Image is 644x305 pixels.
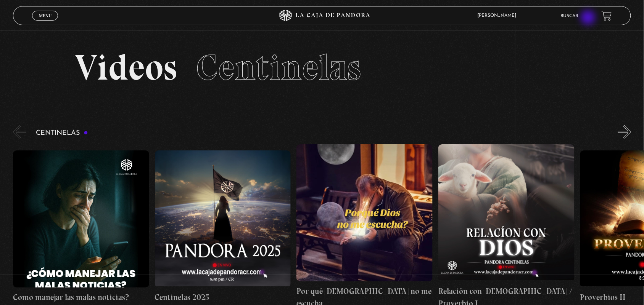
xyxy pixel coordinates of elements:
[155,291,291,303] h4: Centinelas 2025
[13,125,26,139] button: Previous
[39,13,52,18] span: Menu
[474,13,524,18] span: [PERSON_NAME]
[196,46,361,89] span: Centinelas
[36,20,54,25] span: Cerrar
[13,291,149,303] h4: Como manejar las malas noticias?
[36,129,88,137] h3: Centinelas
[618,125,631,139] button: Next
[75,50,569,86] h2: Videos
[602,11,612,21] a: View your shopping cart
[561,14,579,18] a: Buscar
